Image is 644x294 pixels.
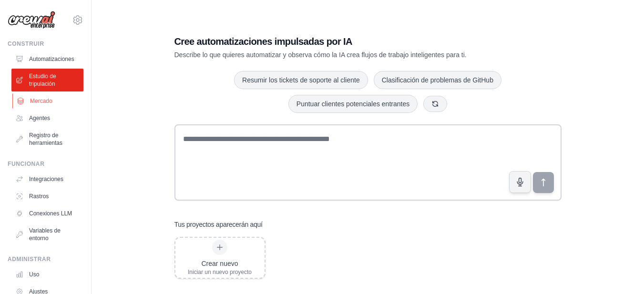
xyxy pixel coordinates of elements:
font: Administrar [8,256,51,263]
a: Conexiones LLM [11,206,83,221]
font: Funcionar [8,161,44,167]
a: Mercado [12,93,84,109]
font: Tus proyectos aparecerán aquí [174,221,263,228]
font: Cree automatizaciones impulsadas por IA [174,36,352,47]
font: Variables de entorno [29,227,61,242]
a: Variables de entorno [11,223,83,246]
font: Rastros [29,193,49,200]
font: Resumir los tickets de soporte al cliente [242,76,360,84]
a: Estudio de tripulación [11,69,83,91]
font: Registro de herramientas [29,132,62,146]
font: Uso [29,271,39,278]
font: Integraciones [29,176,63,182]
a: Agentes [11,111,83,126]
a: Rastros [11,189,83,204]
font: Describe lo que quieres automatizar y observa cómo la IA crea flujos de trabajo inteligentes para... [174,51,467,59]
font: Automatizaciones [29,56,74,62]
button: Obtenga nuevas sugerencias [423,96,447,112]
button: Clasificación de problemas de GitHub [374,71,501,89]
font: Estudio de tripulación [29,73,56,87]
font: Puntuar clientes potenciales entrantes [296,100,409,108]
button: Haga clic para decir su idea de automatización [509,171,531,193]
font: Conexiones LLM [29,210,72,217]
img: Logo [8,11,55,29]
font: Mercado [30,98,52,104]
iframe: Widget de chat [596,248,644,294]
a: Uso [11,267,83,282]
a: Automatizaciones [11,51,83,67]
a: Integraciones [11,172,83,187]
font: Agentes [29,115,50,122]
font: Iniciar un nuevo proyecto [188,269,252,275]
font: Crear nuevo [201,260,238,267]
font: Clasificación de problemas de GitHub [382,76,493,84]
button: Resumir los tickets de soporte al cliente [234,71,368,89]
a: Registro de herramientas [11,128,83,151]
button: Puntuar clientes potenciales entrantes [288,95,418,113]
font: Construir [8,41,44,47]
